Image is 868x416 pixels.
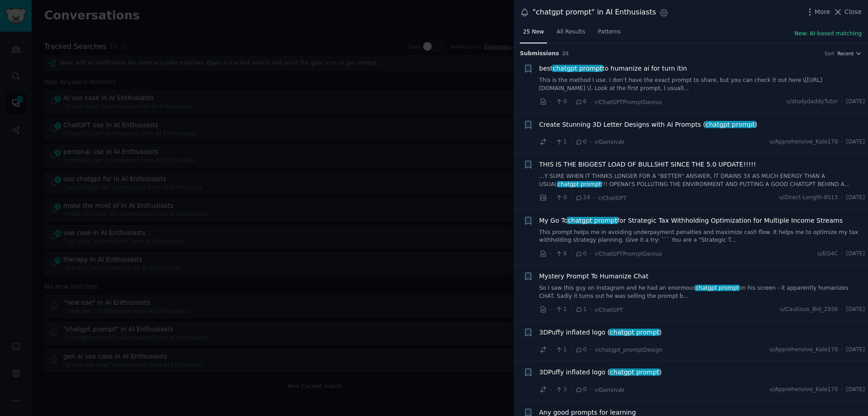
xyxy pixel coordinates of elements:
[705,121,756,128] span: chatgpt prompt
[595,307,623,313] span: r/ChatGPT
[557,28,585,36] span: All Results
[593,193,595,203] span: ·
[609,368,660,376] span: chatgpt prompt
[570,305,572,315] span: ·
[575,306,586,314] span: 1
[520,50,559,58] span: Submission s
[555,250,566,258] span: 6
[817,250,838,258] span: u/EQ4C
[841,346,843,354] span: ·
[595,139,624,145] span: r/GeminiAI
[846,346,865,354] span: [DATE]
[595,387,624,393] span: r/GeminiAI
[557,181,602,187] span: chatgpt prompt
[550,249,552,258] span: ·
[539,328,662,337] span: 3DPuffy inflated logo ( )
[595,347,662,353] span: r/chatgpt_promptDesign
[567,217,618,224] span: chatgpt prompt
[539,328,662,337] a: 3DPuffy inflated logo (chatgpt prompt)
[609,329,660,336] span: chatgpt prompt
[539,64,687,73] a: bestchatgpt promptto humanize ai for turn itin
[695,285,740,291] span: chatgpt prompt
[805,7,830,17] button: More
[555,98,566,106] span: 0
[520,25,547,43] a: 25 New
[595,25,624,43] a: Patterns
[555,138,566,146] span: 1
[550,97,552,107] span: ·
[570,385,572,395] span: ·
[575,194,590,202] span: 24
[780,306,838,314] span: u/Cautious_Bid_2938
[575,98,586,106] span: 6
[846,250,865,258] span: [DATE]
[539,120,758,129] span: Create Stunning 3D Letter Designs with AI Prompts ( )
[550,137,552,147] span: ·
[769,386,838,394] span: u/Apprehensive_Kale170
[523,28,544,36] span: 25 New
[841,386,843,394] span: ·
[555,194,566,202] span: 0
[555,386,566,394] span: 3
[590,249,592,258] span: ·
[837,50,854,57] span: Recent
[841,306,843,314] span: ·
[825,50,835,57] div: Sort
[590,345,592,354] span: ·
[833,7,862,17] button: Close
[539,284,865,300] a: So I saw this guy on Instagram and he had an enormouschatgpt prompton his screen - it apparently ...
[841,98,843,106] span: ·
[590,305,592,315] span: ·
[550,193,552,203] span: ·
[575,138,586,146] span: 0
[539,77,865,92] a: This is the method I use. I don’t have the exact prompt to share, but you can check it out here \...
[570,137,572,147] span: ·
[846,306,865,314] span: [DATE]
[595,251,662,257] span: r/ChatGPTPromptGenius
[841,138,843,146] span: ·
[533,7,656,18] div: "chatgpt prompt" in AI Enthusiasts
[550,345,552,354] span: ·
[555,346,566,354] span: 1
[598,28,621,36] span: Patterns
[539,216,843,225] span: My Go To for Strategic Tax Withholding Optimization for Multiple Income Streams
[841,194,843,202] span: ·
[553,25,588,43] a: All Results
[570,345,572,354] span: ·
[570,249,572,258] span: ·
[844,7,862,17] span: Close
[539,172,865,188] a: ...Y SURE WHEN IT THINKS LONGER FOR A "BETTER" ANSWER, IT DRAINS 3X AS MUCH ENERGY THAN A USUALch...
[539,160,756,169] a: THIS IS THE BIGGEST LOAD OF BULLSHIT SINCE THE 5.0 UPDATE!!!!!
[555,306,566,314] span: 1
[815,7,830,17] span: More
[570,193,572,203] span: ·
[575,346,586,354] span: 0
[539,368,662,377] span: 3DPuffy inflated logo ( )
[539,216,843,225] a: My Go Tochatgpt promptfor Strategic Tax Withholding Optimization for Multiple Income Streams
[769,138,838,146] span: u/Apprehensive_Kale170
[539,272,649,281] a: Mystery Prompt To Humanize Chat
[539,64,687,73] span: best to humanize ai for turn itin
[846,386,865,394] span: [DATE]
[552,65,603,72] span: chatgpt prompt
[539,368,662,377] a: 3DPuffy inflated logo (chatgpt prompt)
[599,195,627,201] span: r/ChatGPT
[590,97,592,107] span: ·
[539,229,865,244] a: This prompt helps me in avoiding underpayment penalties and maximize cash flow. It helps me to op...
[779,194,838,202] span: u/Direct-Length-8513
[846,194,865,202] span: [DATE]
[570,97,572,107] span: ·
[786,98,838,106] span: u/studydaddyTutor
[575,386,586,394] span: 0
[562,51,569,56] span: 25
[769,346,838,354] span: u/Apprehensive_Kale170
[590,137,592,147] span: ·
[539,120,758,129] a: Create Stunning 3D Letter Designs with AI Prompts (chatgpt prompt)
[794,30,862,38] button: New: AI-based matching
[590,385,592,395] span: ·
[846,138,865,146] span: [DATE]
[837,50,862,57] button: Recent
[575,250,586,258] span: 0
